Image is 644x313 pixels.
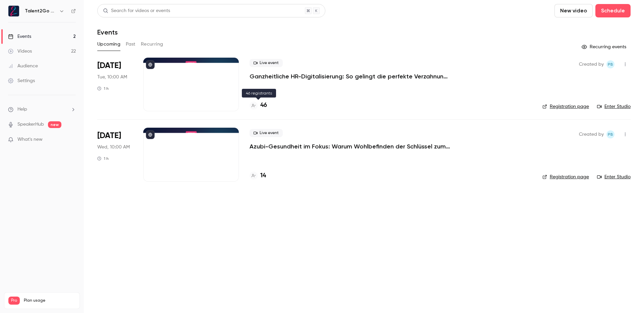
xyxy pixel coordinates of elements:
span: Tue, 10:00 AM [97,74,127,80]
img: Talent2Go GmbH [8,6,19,16]
h4: 46 [260,101,267,110]
div: Audience [8,63,38,69]
span: Pascal Blot [606,60,614,68]
div: Oct 14 Tue, 10:00 AM (Europe/Berlin) [97,58,132,111]
span: Help [17,106,27,113]
h1: Events [97,28,118,36]
h4: 14 [260,171,266,180]
span: [DATE] [97,130,121,141]
a: Azubi-Gesundheit im Fokus: Warum Wohlbefinden der Schlüssel zum Ausbildungserfolg ist 💚 [250,142,451,150]
div: Settings [8,77,35,84]
a: Ganzheitliche HR-Digitalisierung: So gelingt die perfekte Verzahnung von HR und Ausbildung mit Pe... [250,72,451,80]
a: SpeakerHub [17,121,44,128]
span: Live event [250,59,283,67]
a: Enter Studio [597,103,631,110]
span: PB [608,60,613,68]
button: Schedule [595,4,631,17]
span: new [48,121,61,128]
button: Recurring [141,39,163,50]
span: Created by [579,130,604,138]
a: Registration page [542,103,589,110]
span: Plan usage [24,298,75,303]
a: Enter Studio [597,174,631,180]
button: New video [554,4,593,17]
span: Pro [8,297,20,305]
a: 46 [250,101,267,110]
div: 1 h [97,156,109,161]
div: Search for videos or events [103,7,170,14]
button: Upcoming [97,39,120,50]
li: help-dropdown-opener [8,106,76,113]
a: 14 [250,171,266,180]
div: Videos [8,48,32,55]
span: Wed, 10:00 AM [97,144,130,150]
span: Created by [579,60,604,68]
h6: Talent2Go GmbH [25,8,56,14]
span: Live event [250,129,283,137]
span: Pascal Blot [606,130,614,138]
button: Past [126,39,136,50]
div: Nov 12 Wed, 10:00 AM (Europe/Berlin) [97,128,132,181]
div: 1 h [97,86,109,91]
a: Registration page [542,174,589,180]
div: Events [8,33,31,40]
span: PB [608,130,613,138]
span: [DATE] [97,60,121,71]
button: Recurring events [579,42,631,52]
span: What's new [17,136,43,143]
